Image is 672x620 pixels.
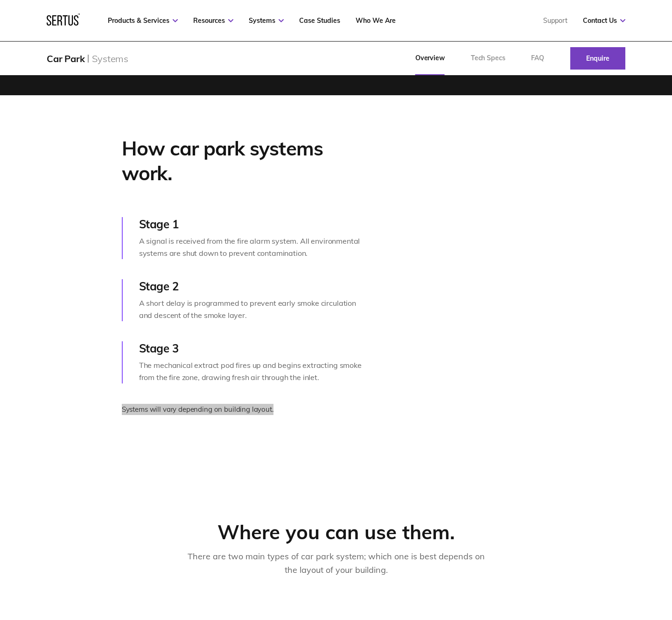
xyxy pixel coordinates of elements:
[187,550,485,577] div: There are two main types of car park system; which one is best depends on the layout of your buil...
[583,16,625,25] a: Contact Us
[108,16,178,25] a: Products & Services
[193,16,233,25] a: Resources
[139,279,364,293] div: Stage 2
[81,520,591,545] div: Where you can use them.
[356,16,396,25] a: Who We Are
[139,341,364,355] div: Stage 3
[122,404,364,415] p: Systems will vary depending on building layout.
[543,16,567,25] a: Support
[139,359,364,383] div: The mechanical extract pod fires up and begins extracting smoke from the fire zone, drawing fresh...
[458,42,518,75] a: Tech Specs
[249,16,284,25] a: Systems
[92,53,128,64] div: Systems
[139,235,364,259] div: A signal is received from the fire alarm system. All environmental systems are shut down to preve...
[139,217,364,231] div: Stage 1
[122,136,364,185] div: How car park systems work.
[299,16,340,25] a: Case Studies
[47,53,84,64] div: Car Park
[570,47,625,70] a: Enquire
[139,297,364,321] div: A short delay is programmed to prevent early smoke circulation and descent of the smoke layer.
[518,42,557,75] a: FAQ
